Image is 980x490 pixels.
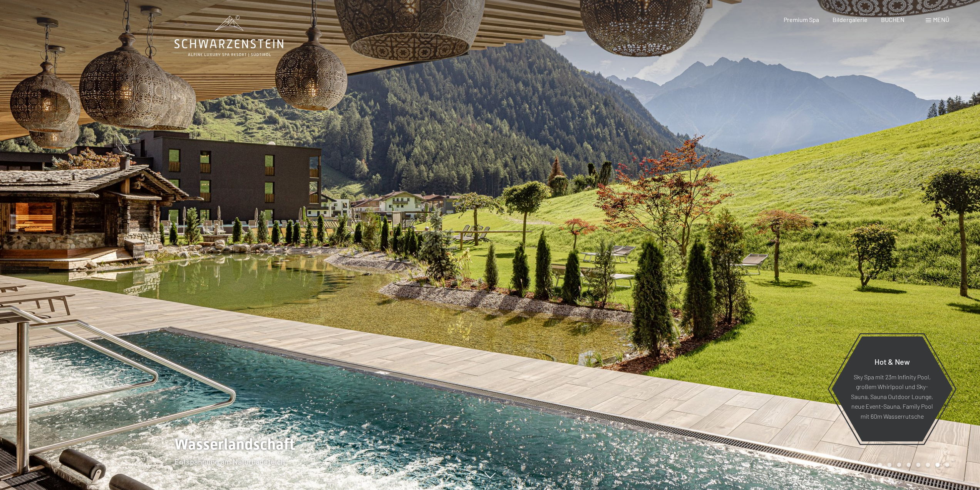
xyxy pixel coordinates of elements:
[783,16,819,23] a: Premium Spa
[897,463,901,467] div: Carousel Page 3
[933,16,949,23] span: Menü
[935,463,940,467] div: Carousel Page 7 (Current Slide)
[874,357,910,366] span: Hot & New
[833,16,868,23] a: Bildergalerie
[875,463,949,467] div: Carousel Pagination
[881,16,905,23] a: BUCHEN
[878,463,882,467] div: Carousel Page 1
[945,463,949,467] div: Carousel Page 8
[887,463,891,467] div: Carousel Page 2
[906,463,911,467] div: Carousel Page 4
[831,336,953,442] a: Hot & New Sky Spa mit 23m Infinity Pool, großem Whirlpool und Sky-Sauna, Sauna Outdoor Lounge, ne...
[926,463,930,467] div: Carousel Page 6
[916,463,920,467] div: Carousel Page 5
[850,372,934,421] p: Sky Spa mit 23m Infinity Pool, großem Whirlpool und Sky-Sauna, Sauna Outdoor Lounge, neue Event-S...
